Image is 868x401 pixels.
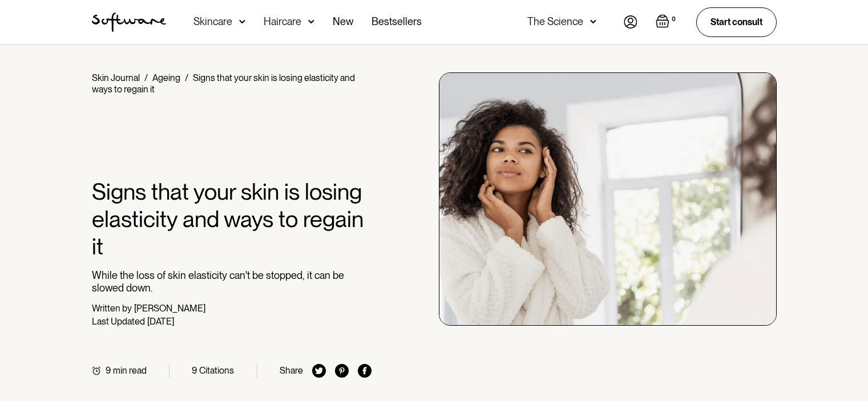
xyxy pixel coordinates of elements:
[92,13,166,32] img: Software Logo
[527,16,583,27] div: The Science
[92,72,355,95] div: Signs that your skin is losing elasticity and ways to regain it
[308,16,314,27] img: arrow down
[192,365,197,376] div: 9
[92,13,166,32] a: home
[106,365,111,376] div: 9
[358,364,372,378] img: facebook icon
[193,16,232,27] div: Skincare
[335,364,349,378] img: pinterest icon
[590,16,596,27] img: arrow down
[113,365,147,376] div: min read
[239,16,245,27] img: arrow down
[92,269,372,294] p: While the loss of skin elasticity can't be stopped, it can be slowed down.
[312,364,326,378] img: twitter icon
[696,7,777,37] a: Start consult
[152,72,180,83] a: Ageing
[199,365,234,376] div: Citations
[144,72,148,83] div: /
[92,178,372,260] h1: Signs that your skin is losing elasticity and ways to regain it
[669,14,678,25] div: 0
[92,316,145,327] div: Last Updated
[264,16,301,27] div: Haircare
[92,72,140,83] a: Skin Journal
[656,14,678,30] a: Open empty cart
[185,72,188,83] div: /
[92,303,132,314] div: Written by
[134,303,205,314] div: [PERSON_NAME]
[147,316,174,327] div: [DATE]
[280,365,303,376] div: Share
